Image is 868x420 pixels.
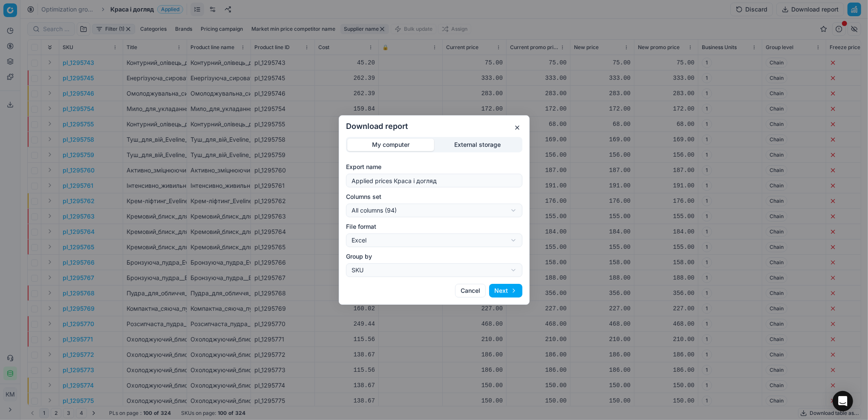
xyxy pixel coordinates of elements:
label: Export name [346,163,522,171]
button: External storage [434,139,521,151]
label: Columns set [346,192,522,201]
button: My computer [347,139,434,151]
label: File format [346,222,522,231]
button: Next [489,284,522,297]
h2: Download report [346,122,522,130]
button: Cancel [455,284,486,297]
label: Group by [346,252,522,261]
